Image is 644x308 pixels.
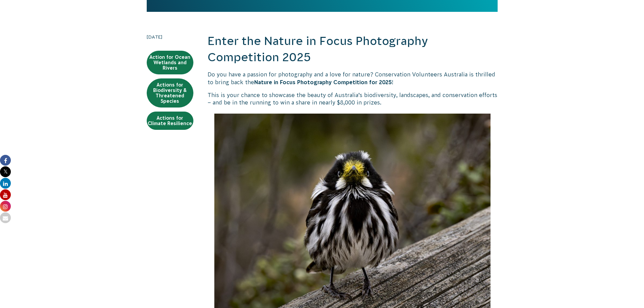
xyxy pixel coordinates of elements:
[208,33,498,65] h2: Enter the Nature in Focus Photography Competition 2025
[254,79,392,85] strong: Nature in Focus Photography Competition for 2025
[147,33,193,41] time: [DATE]
[208,71,498,86] p: Do you have a passion for photography and a love for nature? Conservation Volunteers Australia is...
[147,112,193,130] a: Actions for Climate Resilience
[147,51,193,74] a: Action for Ocean Wetlands and Rivers
[208,91,498,106] p: This is your chance to showcase the beauty of Australia’s biodiversity, landscapes, and conservat...
[147,78,193,108] a: Actions for Biodiversity & Threatened Species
